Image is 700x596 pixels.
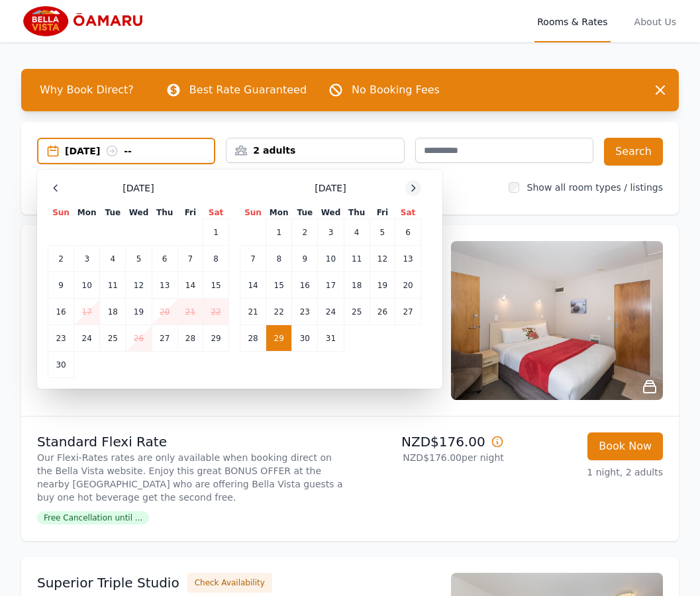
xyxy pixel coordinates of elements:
[126,325,152,352] td: 26
[240,299,266,325] td: 21
[74,272,100,299] td: 10
[152,272,177,299] td: 13
[37,451,345,504] p: Our Flexi-Rates rates are only available when booking direct on the Bella Vista website. Enjoy th...
[65,144,214,158] div: [DATE] --
[48,352,74,378] td: 30
[177,325,203,352] td: 28
[352,82,440,98] p: No Booking Fees
[344,207,370,219] th: Thu
[587,432,663,460] button: Book Now
[126,246,152,272] td: 5
[203,272,229,299] td: 15
[203,299,229,325] td: 22
[292,207,318,219] th: Tue
[240,272,266,299] td: 14
[74,246,100,272] td: 3
[318,272,344,299] td: 17
[203,246,229,272] td: 8
[187,573,272,593] button: Check Availability
[203,325,229,352] td: 29
[395,207,421,219] th: Sat
[126,272,152,299] td: 12
[395,272,421,299] td: 20
[74,207,100,219] th: Mon
[48,299,74,325] td: 16
[240,246,266,272] td: 7
[266,219,292,246] td: 1
[292,299,318,325] td: 23
[203,207,229,219] th: Sat
[48,325,74,352] td: 23
[177,272,203,299] td: 14
[370,272,395,299] td: 19
[48,272,74,299] td: 9
[100,272,126,299] td: 11
[37,432,345,451] p: Standard Flexi Rate
[266,325,292,352] td: 29
[126,207,152,219] th: Wed
[318,207,344,219] th: Wed
[152,299,177,325] td: 20
[370,207,395,219] th: Fri
[266,207,292,219] th: Mon
[123,181,154,195] span: [DATE]
[370,219,395,246] td: 5
[356,432,504,451] p: NZD$176.00
[74,325,100,352] td: 24
[48,207,74,219] th: Sun
[177,246,203,272] td: 7
[21,5,149,37] img: Bella Vista Oamaru
[395,246,421,272] td: 13
[189,82,307,98] p: Best Rate Guaranteed
[318,299,344,325] td: 24
[152,246,177,272] td: 6
[370,246,395,272] td: 12
[344,272,370,299] td: 18
[395,219,421,246] td: 6
[356,451,504,464] p: NZD$176.00 per night
[226,144,403,157] div: 2 adults
[318,325,344,352] td: 31
[318,219,344,246] td: 3
[37,511,149,524] span: Free Cancellation until ...
[240,325,266,352] td: 28
[48,246,74,272] td: 2
[292,246,318,272] td: 9
[604,138,663,166] button: Search
[74,299,100,325] td: 17
[100,299,126,325] td: 18
[266,246,292,272] td: 8
[177,299,203,325] td: 21
[100,207,126,219] th: Tue
[292,219,318,246] td: 2
[344,299,370,325] td: 25
[240,207,266,219] th: Sun
[515,466,663,479] p: 1 night, 2 adults
[370,299,395,325] td: 26
[344,219,370,246] td: 4
[203,219,229,246] td: 1
[318,246,344,272] td: 10
[344,246,370,272] td: 11
[177,207,203,219] th: Fri
[29,77,144,103] span: Why Book Direct?
[527,182,663,193] label: Show all room types / listings
[292,272,318,299] td: 16
[37,573,179,592] h3: Superior Triple Studio
[266,272,292,299] td: 15
[126,299,152,325] td: 19
[152,207,177,219] th: Thu
[315,181,346,195] span: [DATE]
[395,299,421,325] td: 27
[100,325,126,352] td: 25
[100,246,126,272] td: 4
[152,325,177,352] td: 27
[266,299,292,325] td: 22
[292,325,318,352] td: 30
